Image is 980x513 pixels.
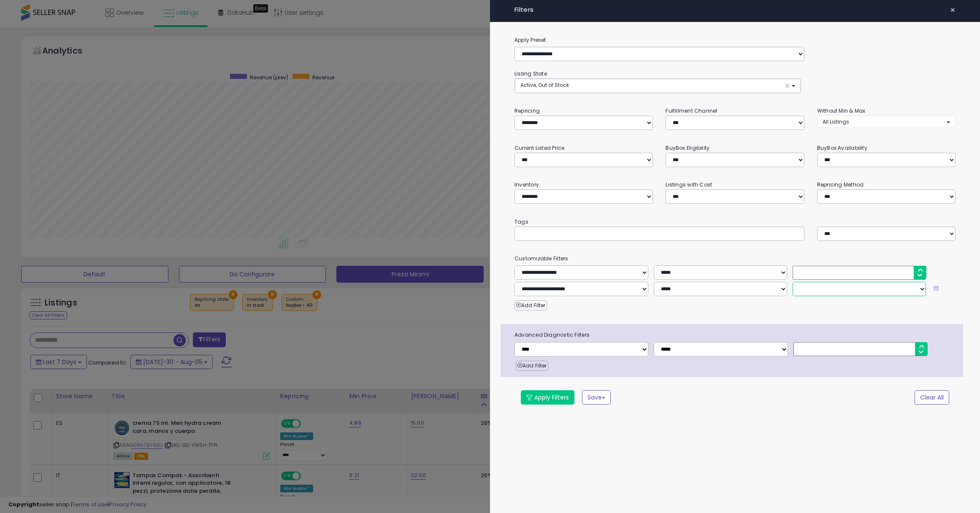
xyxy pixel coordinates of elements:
label: Apply Preset: [508,35,962,45]
button: Apply Filters [521,390,574,405]
span: Advanced Diagnostic Filters [508,330,963,340]
small: Repricing Method [817,181,864,188]
small: Current Listed Price [514,144,564,151]
small: BuyBox Eligibility [666,144,709,151]
small: Customizable Filters [508,254,962,263]
small: Without Min & Max [817,107,866,114]
button: × [947,4,959,16]
span: × [785,81,790,90]
small: Inventory [514,181,539,188]
span: Active, Out of Stock [520,81,569,89]
button: Save [582,390,611,405]
span: All Listings [823,118,849,125]
button: Add Filter [514,300,547,310]
small: Repricing [514,107,540,114]
span: × [950,4,956,16]
button: Active, Out of Stock × [515,79,801,93]
small: Listing State [514,70,547,77]
small: BuyBox Availability [817,144,867,151]
button: Clear All [915,390,949,405]
small: Listings with Cost [666,181,712,188]
button: Add Filter [516,361,548,371]
small: Tags [508,217,962,227]
button: All Listings [817,116,956,128]
h4: Filters [514,6,956,13]
small: Fulfillment Channel [666,107,717,114]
